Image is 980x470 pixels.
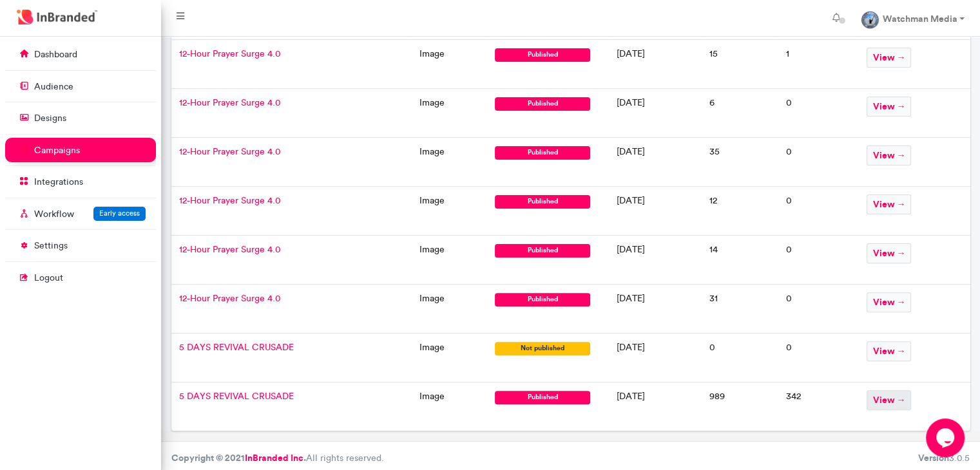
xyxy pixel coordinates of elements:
[245,452,303,464] a: InBranded Inc
[179,48,281,59] span: 12-Hour Prayer Surge 4.0
[778,285,859,334] td: 0
[609,236,702,285] td: [DATE]
[702,89,778,138] td: 6
[495,48,590,62] span: published
[34,80,73,93] p: audience
[14,6,101,28] img: InBranded Logo
[34,176,83,189] p: integrations
[495,342,590,355] span: not published
[609,40,702,89] td: [DATE]
[495,97,590,111] span: published
[778,138,859,187] td: 0
[495,391,590,404] span: published
[867,292,911,312] span: view →
[860,10,879,30] img: profile dp
[99,209,140,218] span: Early access
[778,89,859,138] td: 0
[412,334,487,382] td: image
[495,146,590,160] span: published
[702,236,778,285] td: 14
[495,244,590,258] span: published
[702,138,778,187] td: 35
[778,40,859,89] td: 1
[34,208,74,221] p: Workflow
[609,334,702,382] td: [DATE]
[179,146,281,157] span: 12-Hour Prayer Surge 4.0
[609,285,702,334] td: [DATE]
[609,382,702,431] td: [DATE]
[412,285,487,334] td: image
[609,89,702,138] td: [DATE]
[778,236,859,285] td: 0
[412,40,487,89] td: image
[926,418,967,457] iframe: chat widget
[179,244,281,255] span: 12-Hour Prayer Surge 4.0
[179,342,294,353] span: 5 DAYS REVIVAL CRUSADE
[495,195,590,209] span: published
[609,138,702,187] td: [DATE]
[867,48,911,68] span: view →
[412,382,487,431] td: image
[412,138,487,187] td: image
[778,382,859,431] td: 342
[778,187,859,236] td: 0
[867,146,911,165] span: view →
[179,391,294,402] span: 5 DAYS REVIVAL CRUSADE
[867,341,911,361] span: view →
[412,187,487,236] td: image
[867,97,911,117] span: view →
[495,293,590,306] span: published
[609,187,702,236] td: [DATE]
[179,97,281,108] span: 12-Hour Prayer Surge 4.0
[867,243,911,263] span: view →
[412,89,487,138] td: image
[867,194,911,214] span: view →
[34,112,66,125] p: designs
[702,40,778,89] td: 15
[882,13,957,24] strong: Watchman Media
[171,452,306,464] strong: Copyright © 2021 .
[702,285,778,334] td: 31
[412,236,487,285] td: image
[34,272,63,285] p: logout
[702,187,778,236] td: 12
[34,48,77,61] p: dashboard
[702,334,778,382] td: 0
[179,293,281,304] span: 12-Hour Prayer Surge 4.0
[34,144,80,157] p: campaigns
[34,240,68,252] p: settings
[778,334,859,382] td: 0
[918,452,970,465] div: 3.0.5
[702,382,778,431] td: 989
[918,452,949,464] b: Version
[179,195,281,206] span: 12-Hour Prayer Surge 4.0
[867,390,911,410] span: view →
